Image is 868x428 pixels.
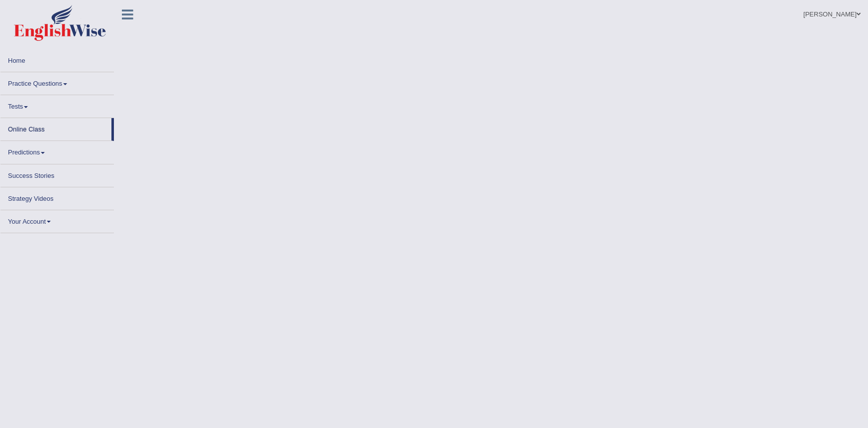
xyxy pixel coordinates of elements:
a: Success Stories [0,164,114,184]
a: Your Account [0,210,114,230]
a: Tests [0,95,114,115]
a: Strategy Videos [0,187,114,207]
a: Online Class [0,118,111,138]
a: Practice Questions [0,72,114,92]
a: Predictions [0,141,114,160]
a: Home [0,49,114,69]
